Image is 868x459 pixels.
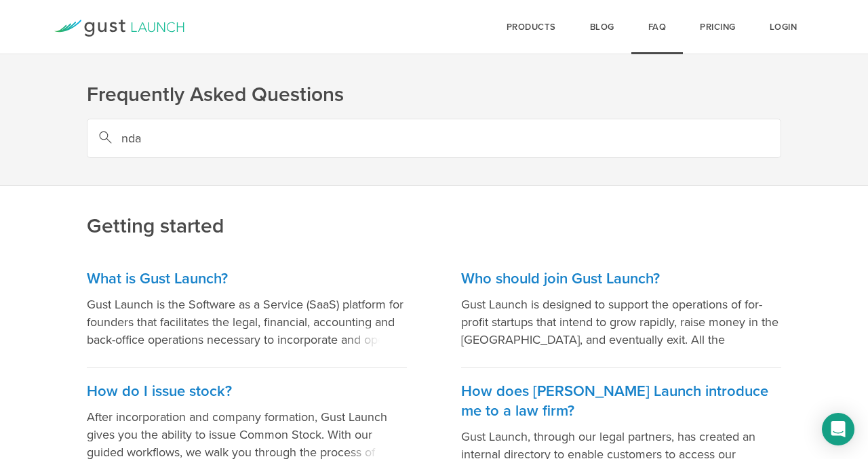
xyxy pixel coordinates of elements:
h2: Getting started [87,121,781,240]
h3: What is Gust Launch? [87,269,407,289]
p: Gust Launch is designed to support the operations of for-profit startups that intend to grow rapi... [461,296,781,348]
h3: How does [PERSON_NAME] Launch introduce me to a law firm? [461,382,781,421]
input: Try "Issue stock" [87,119,781,158]
h1: Frequently Asked Questions [87,81,781,108]
a: Who should join Gust Launch? Gust Launch is designed to support the operations of for-profit star... [461,256,781,368]
h3: Who should join Gust Launch? [461,269,781,289]
h3: How do I issue stock? [87,382,407,401]
p: Gust Launch is the Software as a Service (SaaS) platform for founders that facilitates the legal,... [87,296,407,348]
a: What is Gust Launch? Gust Launch is the Software as a Service (SaaS) platform for founders that f... [87,256,407,368]
div: Open Intercom Messenger [822,413,854,445]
